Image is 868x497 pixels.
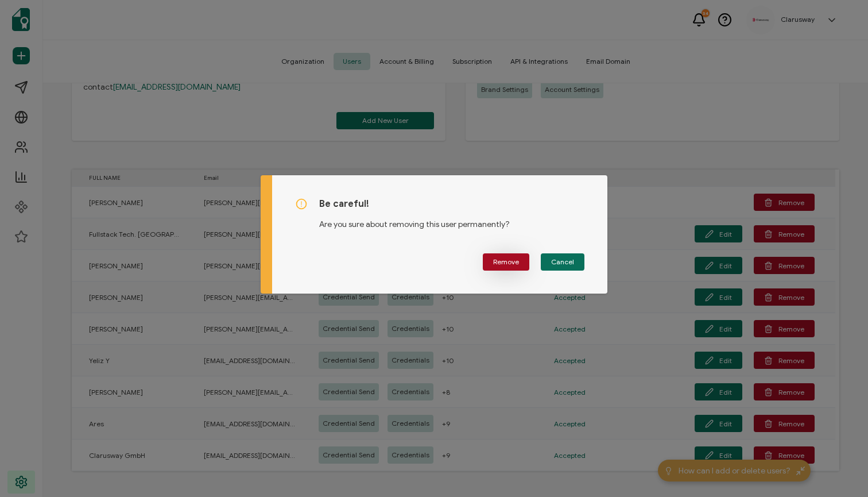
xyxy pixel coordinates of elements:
[483,253,529,271] button: Remove
[261,175,608,294] div: dialog
[551,259,574,265] span: Cancel
[319,198,585,210] h5: Be careful!
[319,210,585,230] p: Are you sure about removing this user permanently?
[493,259,519,265] span: Remove
[811,442,868,497] iframe: Chat Widget
[541,253,584,271] button: Cancel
